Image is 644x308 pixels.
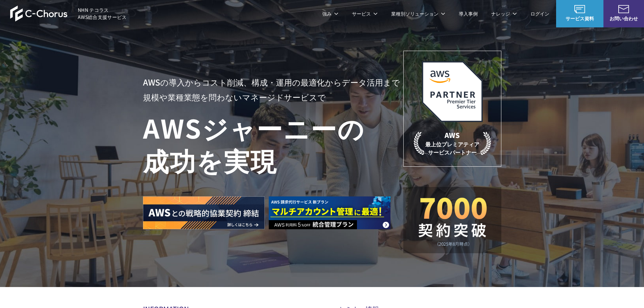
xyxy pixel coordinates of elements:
span: NHN テコラス AWS総合支援サービス [78,6,127,21]
a: ログイン [530,10,549,17]
em: AWS [445,130,460,140]
p: ナレッジ [491,10,517,17]
a: AWS総合支援サービス C-Chorus NHN テコラスAWS総合支援サービス [10,5,127,22]
img: お問い合わせ [618,5,629,13]
img: AWSとの戦略的協業契約 締結 [143,196,265,229]
img: AWS請求代行サービス 統合管理プラン [269,196,390,229]
h1: AWS ジャーニーの 成功を実現 [143,111,403,176]
p: AWSの導入からコスト削減、 構成・運用の最適化からデータ活用まで 規模や業種業態を問わない マネージドサービスで [143,75,403,104]
span: お問い合わせ [603,15,644,22]
img: AWSプレミアティアサービスパートナー [422,61,483,122]
span: サービス資料 [556,15,603,22]
a: 導入事例 [459,10,478,17]
img: AWS総合支援サービス C-Chorus サービス資料 [574,5,585,13]
p: 強み [322,10,338,17]
p: サービス [352,10,378,17]
img: 契約件数 [417,197,488,246]
p: 最上位プレミアティア サービスパートナー [414,130,491,156]
p: 業種別ソリューション [391,10,445,17]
